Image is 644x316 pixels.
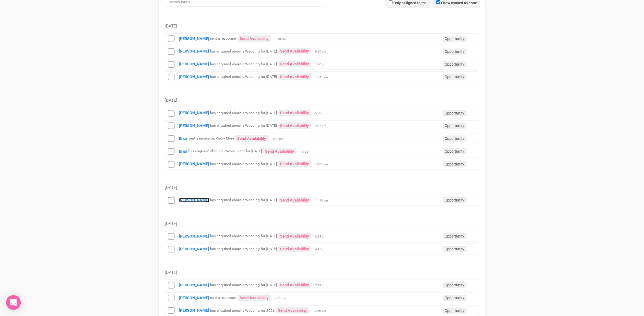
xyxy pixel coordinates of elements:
span: Opportunity [443,161,467,167]
small: has enquired about a Wedding for [DATE] [210,75,277,79]
a: Send Availability [278,48,311,54]
a: Send Availability [276,307,309,314]
a: Briar [179,149,188,154]
a: Briar [179,136,188,141]
a: Send Availability [278,161,311,167]
a: [PERSON_NAME] [179,283,209,287]
span: Opportunity [443,295,467,301]
span: 11:18 am [315,198,331,203]
span: Opportunity [443,110,467,116]
small: sent a response: [210,296,237,300]
a: [PERSON_NAME] [179,49,209,53]
a: [PERSON_NAME] [179,74,209,79]
small: has enquired about a Wedding for [DATE] [210,62,277,66]
h5: [DATE] [165,24,479,28]
label: Only assigned to me [394,0,427,6]
span: 10:31 am [315,162,331,166]
a: Send Availability [235,135,269,142]
span: 4:56 pm [315,124,331,128]
span: Opportunity [443,123,467,129]
a: Send Availability [278,122,311,129]
a: Send Availability [238,35,271,42]
h5: [DATE] [165,98,479,103]
span: Opportunity [443,246,467,252]
span: Opportunity [443,308,467,314]
span: 7:11 pm [275,296,290,300]
small: has enquired about a Wedding for [DATE] [210,247,277,251]
small: sent a response: Know More [189,136,234,141]
a: [PERSON_NAME] [179,198,209,202]
small: has enquired about a Private Event for [DATE] [189,149,262,154]
small: has enquired about a Wedding for [DATE] [210,234,277,238]
a: Send Availability [278,74,311,80]
a: [PERSON_NAME] [179,62,209,66]
a: Send Availability [278,61,311,67]
a: Send Availability [278,197,311,203]
a: [PERSON_NAME] [179,162,209,166]
a: Send Availability [278,246,311,252]
span: Opportunity [443,282,467,288]
a: Send Availability [278,233,311,239]
small: has enquired about a Wedding for [DATE] [210,283,277,287]
a: Send Availability [278,110,311,116]
span: Opportunity [443,148,467,154]
span: Opportunity [443,197,467,203]
small: sent a response: [210,37,237,41]
span: Opportunity [443,136,467,142]
span: 1:20 pm [315,62,331,67]
h5: [DATE] [165,270,479,275]
small: has enquired about a Wedding for [DATE] [210,198,277,202]
span: Opportunity [443,74,467,80]
a: [PERSON_NAME] [179,234,209,238]
a: [PERSON_NAME] [179,296,209,300]
small: has enquired about a Wedding for [DATE] [210,49,277,53]
small: has enquired about a Wedding for [DATE] [210,111,277,115]
div: Open Intercom Messenger [6,295,21,310]
span: 9:48 am [275,37,290,41]
small: has enquired about a Wedding for [DATE] [210,124,277,128]
h5: [DATE] [165,185,479,190]
span: Opportunity [443,36,467,42]
a: [PERSON_NAME] [179,308,209,313]
span: 5:23 pm [315,111,331,115]
span: 4:46 pm [315,247,331,252]
small: has enquired about a Wedding for [DATE] [210,162,277,166]
a: Send Availability [278,282,311,288]
span: Opportunity [443,49,467,55]
label: Show marked as done [441,0,477,6]
a: [PERSON_NAME] [179,247,209,251]
span: 1:45 pm [300,150,316,154]
small: has enquired about a Wedding for 2026 [210,308,275,313]
span: 12:06 pm [313,309,329,313]
span: 11:41 am [315,75,331,79]
a: Send Availability [238,295,271,301]
span: 8:22 pm [315,234,331,239]
a: Send Availability [263,148,296,154]
span: 1:48 pm [273,137,288,141]
span: Opportunity [443,61,467,67]
span: Opportunity [443,233,467,239]
h5: [DATE] [165,221,479,226]
a: [PERSON_NAME] [179,36,209,41]
a: [PERSON_NAME] [179,123,209,128]
span: 9:10 am [315,49,331,54]
a: [PERSON_NAME] [179,111,209,115]
span: 7:47 pm [315,283,331,288]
